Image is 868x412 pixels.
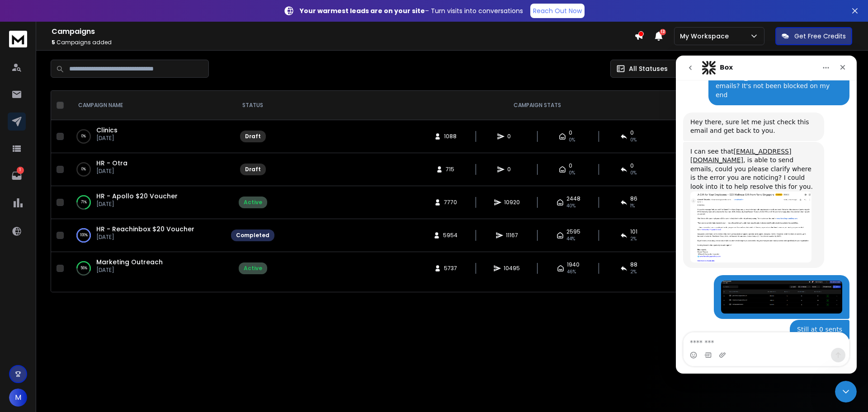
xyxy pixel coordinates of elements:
[9,389,27,407] button: M
[775,27,852,45] button: Get Free Credits
[630,268,637,276] span: 2 %
[121,270,166,279] div: Still at 0 sents
[504,199,520,206] span: 10920
[14,296,21,303] button: Emoji picker
[630,162,634,169] span: 0
[8,277,173,292] textarea: Message…
[80,264,87,273] p: 56 %
[530,4,585,18] a: Reach Out Now
[630,129,634,136] span: 0
[660,29,666,35] span: 13
[67,219,226,252] td: 100%HR - Reachinbox $20 Voucher[DATE]
[630,228,637,235] span: 101
[52,38,55,46] span: 5
[680,32,732,41] p: My Workspace
[7,57,174,86] div: Lakshita says…
[96,159,127,168] a: HR - Otra
[9,31,27,47] img: logo
[96,168,127,175] p: [DATE]
[67,120,226,153] td: 0%Clinics[DATE]
[52,39,634,46] p: Campaigns added
[52,26,634,37] h1: Campaigns
[96,126,118,135] a: Clinics
[566,235,575,243] span: 44 %
[236,232,269,239] div: Completed
[533,6,582,15] p: Reach Out Now
[245,166,261,173] div: Draft
[444,133,457,140] span: 1088
[67,153,226,186] td: 0%HR - Otra[DATE]
[28,296,36,303] button: Gif picker
[506,232,518,239] span: 11167
[114,264,174,284] div: Still at 0 sents
[7,86,148,213] div: I can see that[EMAIL_ADDRESS][DOMAIN_NAME], is able to send emails, could you please clarify wher...
[566,228,580,235] span: 2595
[835,381,857,403] iframe: Intercom live chat
[81,198,87,207] p: 71 %
[629,64,668,73] p: All Statuses
[280,91,794,120] th: CAMPAIGN STATS
[14,92,141,136] div: I can see that , is able to send emails, could you please clarify where is the error you are noti...
[96,192,178,201] a: HR - Apollo $20 Voucher
[630,261,637,268] span: 88
[569,162,572,169] span: 0
[226,91,280,120] th: STATUS
[566,195,580,202] span: 2448
[507,166,516,173] span: 0
[67,186,226,219] td: 71%HR - Apollo $20 Voucher[DATE]
[67,91,226,120] th: CAMPAIGN NAME
[630,202,635,210] span: 1 %
[446,166,455,173] span: 715
[155,292,170,307] button: Send a message…
[81,132,86,141] p: 0 %
[630,169,637,177] span: 0%
[567,268,576,276] span: 46 %
[244,265,262,272] div: Active
[8,167,26,185] a: 1
[81,165,86,174] p: 0 %
[443,232,458,239] span: 5954
[96,267,163,274] p: [DATE]
[567,261,580,268] span: 1940
[7,86,174,220] div: Lakshita says…
[245,133,261,140] div: Draft
[630,195,637,202] span: 86
[7,57,148,85] div: Hey there, sure let me just check this email and get back to you.
[244,199,262,206] div: Active
[96,234,194,241] p: [DATE]
[794,32,846,41] p: Get Free Credits
[96,257,163,267] a: Marketing Outreach
[444,199,457,206] span: 7770
[566,202,576,210] span: 40 %
[96,201,178,208] p: [DATE]
[14,92,115,108] a: [EMAIL_ADDRESS][DOMAIN_NAME]
[7,220,174,264] div: Marketing says…
[630,136,637,144] span: 0%
[507,133,516,140] span: 0
[96,135,118,142] p: [DATE]
[80,231,88,240] p: 100 %
[569,169,575,177] span: 0%
[630,235,637,243] span: 2 %
[96,225,194,234] a: HR - Reachinbox $20 Voucher
[300,6,523,15] p: – Turn visits into conversations
[67,252,226,285] td: 56%Marketing Outreach[DATE]
[444,265,457,272] span: 5737
[14,62,141,80] div: Hey there, sure let me just check this email and get back to you.
[17,167,24,174] p: 1
[7,264,174,285] div: Marketing says…
[676,56,857,374] iframe: Intercom live chat
[300,6,425,15] strong: Your warmest leads are on your site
